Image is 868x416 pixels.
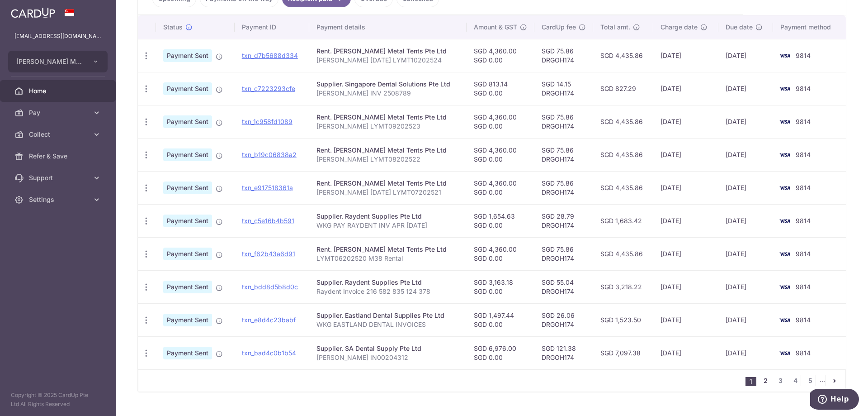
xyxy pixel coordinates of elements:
td: SGD 6,976.00 SGD 0.00 [467,336,534,369]
span: Payment Sent [163,82,212,95]
td: SGD 1,523.50 [593,303,654,336]
span: Payment Sent [163,148,212,161]
span: Payment Sent [163,49,212,62]
td: SGD 4,360.00 SGD 0.00 [467,171,534,204]
span: 9814 [796,349,811,357]
td: SGD 4,360.00 SGD 0.00 [467,138,534,171]
td: SGD 4,435.86 [593,39,654,72]
th: Payment method [773,15,846,39]
img: CardUp [11,7,55,18]
a: 5 [805,375,816,386]
a: 3 [775,375,786,386]
span: 9814 [796,217,811,225]
span: Settings [29,195,89,204]
span: Payment Sent [163,347,212,359]
td: [DATE] [653,270,718,303]
td: [DATE] [718,72,773,105]
td: [DATE] [718,105,773,138]
td: [DATE] [653,237,718,270]
td: [DATE] [718,171,773,204]
td: SGD 813.14 SGD 0.00 [467,72,534,105]
a: txn_d7b5688d334 [242,52,298,59]
td: [DATE] [653,39,718,72]
a: txn_e8d4c23babf [242,316,296,324]
a: txn_1c958fd1089 [242,118,292,125]
span: 9814 [796,118,811,125]
img: Bank Card [776,83,794,94]
div: Supplier. Singapore Dental Solutions Pte Ltd [316,80,459,89]
span: 9814 [796,52,811,59]
td: SGD 7,097.38 [593,336,654,369]
td: SGD 4,435.86 [593,105,654,138]
p: [PERSON_NAME] LYMT09202523 [316,122,459,131]
span: Payment Sent [163,281,212,293]
td: SGD 4,360.00 SGD 0.00 [467,39,534,72]
div: Supplier. Raydent Supplies Pte Ltd [316,212,459,221]
span: 9814 [796,250,811,258]
a: txn_f62b43a6d91 [242,250,295,258]
iframe: Opens a widget where you can find more information [810,389,859,411]
div: Supplier. Raydent Supplies Pte Ltd [316,278,459,287]
td: [DATE] [718,138,773,171]
td: SGD 121.38 DRGOH174 [534,336,593,369]
th: Payment ID [235,15,309,39]
td: SGD 75.86 DRGOH174 [534,237,593,270]
img: Bank Card [776,215,794,226]
td: SGD 75.86 DRGOH174 [534,105,593,138]
td: SGD 75.86 DRGOH174 [534,39,593,72]
div: Rent. [PERSON_NAME] Metal Tents Pte Ltd [316,47,459,56]
span: Payment Sent [163,314,212,326]
a: txn_b19c06838a2 [242,151,297,158]
p: [EMAIL_ADDRESS][DOMAIN_NAME] [14,32,101,41]
img: Bank Card [776,182,794,193]
td: SGD 827.29 [593,72,654,105]
span: Charge date [660,23,698,32]
img: Bank Card [776,282,794,292]
span: Home [29,86,89,96]
td: [DATE] [718,39,773,72]
span: 9814 [796,85,811,92]
p: LYMT06202520 M38 Rental [316,254,459,263]
a: txn_bad4c0b1b54 [242,349,296,357]
img: Bank Card [776,315,794,325]
p: [PERSON_NAME] [DATE] LYMT07202521 [316,188,459,197]
div: Supplier. SA Dental Supply Pte Ltd [316,344,459,353]
td: [DATE] [653,138,718,171]
td: SGD 4,360.00 SGD 0.00 [467,237,534,270]
td: [DATE] [653,72,718,105]
img: Bank Card [776,348,794,359]
div: Rent. [PERSON_NAME] Metal Tents Pte Ltd [316,179,459,188]
a: txn_bdd8d5b8d0c [242,283,298,291]
span: Total amt. [600,23,630,32]
td: SGD 4,435.86 [593,237,654,270]
div: Supplier. Eastland Dental Supplies Pte Ltd [316,311,459,320]
p: [PERSON_NAME] LYMT08202522 [316,155,459,164]
span: Pay [29,108,89,117]
span: Payment Sent [163,182,212,194]
img: Bank Card [776,149,794,160]
td: SGD 3,218.22 [593,270,654,303]
p: Raydent Invoice 216 582 835 124 378 [316,287,459,296]
div: Rent. [PERSON_NAME] Metal Tents Pte Ltd [316,146,459,155]
td: [DATE] [653,105,718,138]
p: [PERSON_NAME] [DATE] LYMT10202524 [316,56,459,65]
td: [DATE] [718,204,773,237]
td: SGD 4,435.86 [593,171,654,204]
span: 9814 [796,283,811,291]
td: SGD 28.79 DRGOH174 [534,204,593,237]
span: CardUp fee [542,23,576,32]
p: WKG PAY RAYDENT INV APR [DATE] [316,221,459,230]
span: Amount & GST [474,23,517,32]
td: SGD 4,360.00 SGD 0.00 [467,105,534,138]
td: SGD 75.86 DRGOH174 [534,138,593,171]
span: Payment Sent [163,248,212,260]
td: [DATE] [653,204,718,237]
span: Payment Sent [163,215,212,227]
span: 9814 [796,151,811,158]
span: Due date [726,23,753,32]
td: [DATE] [718,336,773,369]
td: SGD 1,654.63 SGD 0.00 [467,204,534,237]
span: Support [29,173,89,182]
img: Bank Card [776,249,794,259]
a: txn_c7223293cfe [242,85,295,92]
